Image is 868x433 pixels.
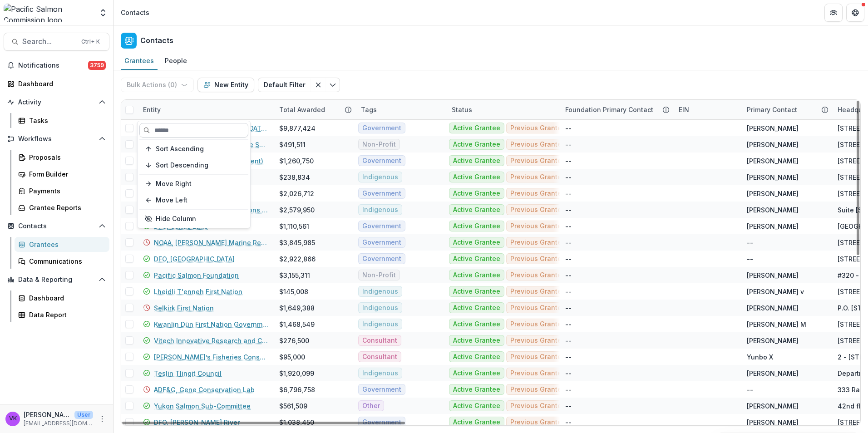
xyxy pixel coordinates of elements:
[362,386,401,394] span: Government
[510,402,566,410] span: Previous Grantee
[279,254,316,264] div: $2,922,866
[355,100,446,119] div: Tags
[362,239,401,246] span: Government
[325,78,340,92] button: Toggle menu
[9,416,17,422] div: Victor Keong
[29,256,102,266] div: Communications
[121,78,194,92] button: Bulk Actions (0)
[121,8,149,17] div: Contacts
[97,4,109,22] button: Open entity switcher
[453,369,500,377] span: Active Grantee
[4,76,109,91] a: Dashboard
[279,418,314,427] div: $1,038,450
[565,303,572,313] div: --
[154,320,268,329] a: Kwanlin Dün First Nation Government
[258,78,311,92] button: Default Filter
[279,401,307,411] div: $561,509
[279,336,309,345] div: $276,500
[161,52,191,70] a: People
[565,369,572,378] div: --
[565,205,572,215] div: --
[362,141,396,148] span: Non-Profit
[4,33,109,51] button: Search...
[18,276,95,284] span: Data & Reporting
[279,205,315,215] div: $2,579,950
[279,320,315,329] div: $1,468,549
[138,100,274,119] div: Entity
[510,141,566,148] span: Previous Grantee
[154,238,268,247] a: NOAA, [PERSON_NAME] Marine Research Institute
[747,172,799,182] div: [PERSON_NAME]
[453,141,500,148] span: Active Grantee
[29,310,102,320] div: Data Report
[24,419,93,428] p: [EMAIL_ADDRESS][DOMAIN_NAME]
[18,135,95,143] span: Workflows
[18,222,95,230] span: Contacts
[355,105,382,114] div: Tags
[154,385,255,394] a: ADF&G, Gene Conservation Lab
[565,140,572,149] div: --
[97,413,108,424] button: More
[154,369,222,378] a: Teslin Tlingit Council
[4,58,109,73] button: Notifications3759
[673,100,741,119] div: EIN
[362,124,401,132] span: Government
[747,369,799,378] div: [PERSON_NAME]
[824,4,843,22] button: Partners
[446,100,560,119] div: Status
[29,116,102,125] div: Tasks
[139,177,248,191] button: Move Right
[453,271,500,279] span: Active Grantee
[15,150,109,165] a: Proposals
[362,402,380,410] span: Other
[362,157,401,165] span: Government
[747,352,773,362] div: Yunbo X
[510,353,566,361] span: Previous Grantee
[362,206,398,214] span: Indigenous
[29,240,102,249] div: Grantees
[362,369,398,377] span: Indigenous
[161,54,191,67] div: People
[560,100,673,119] div: Foundation Primary Contact
[510,386,566,394] span: Previous Grantee
[311,78,325,92] button: Clear filter
[154,303,214,313] a: Selkirk First Nation
[453,418,500,426] span: Active Grantee
[154,336,268,345] a: Vitech Innovative Research and Consulting
[362,320,398,328] span: Indigenous
[15,200,109,215] a: Grantee Reports
[453,124,500,132] span: Active Grantee
[279,238,315,247] div: $3,845,985
[453,173,500,181] span: Active Grantee
[747,238,753,247] div: --
[139,142,248,156] button: Sort Ascending
[565,336,572,345] div: --
[747,271,799,280] div: [PERSON_NAME]
[279,189,314,198] div: $2,026,712
[741,100,832,119] div: Primary Contact
[18,98,95,106] span: Activity
[154,352,268,362] a: [PERSON_NAME]’s Fisheries Consulting
[362,337,397,344] span: Consultant
[29,186,102,196] div: Payments
[362,255,401,263] span: Government
[565,271,572,280] div: --
[565,254,572,264] div: --
[154,271,239,280] a: Pacific Salmon Foundation
[4,132,109,146] button: Open Workflows
[565,418,572,427] div: --
[453,304,500,312] span: Active Grantee
[565,172,572,182] div: --
[15,113,109,128] a: Tasks
[15,237,109,252] a: Grantees
[362,418,401,426] span: Government
[510,124,566,132] span: Previous Grantee
[139,158,248,172] button: Sort Descending
[846,4,864,22] button: Get Help
[121,52,158,70] a: Grantees
[156,145,204,153] span: Sort Ascending
[747,140,799,149] div: [PERSON_NAME]
[747,385,753,394] div: --
[140,36,173,45] h2: Contacts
